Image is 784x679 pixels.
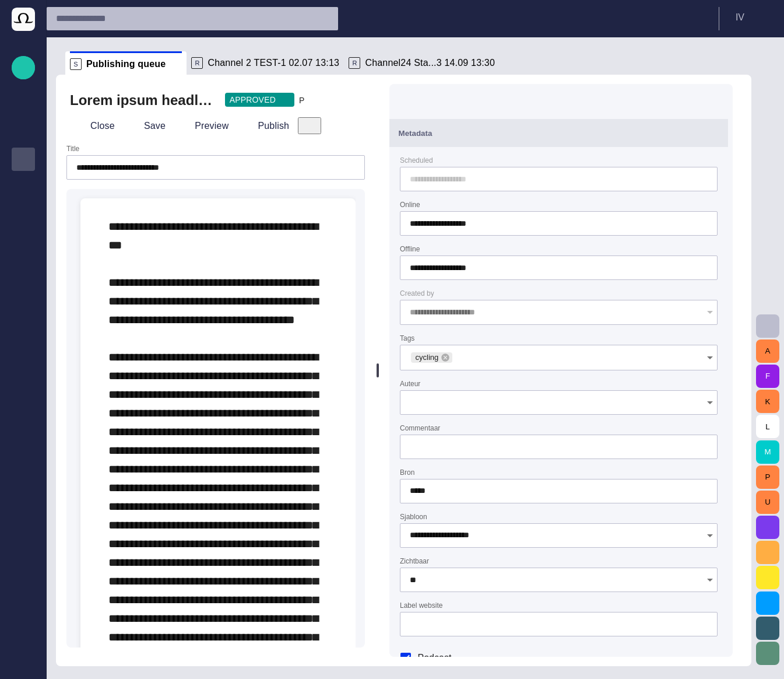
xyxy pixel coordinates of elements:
[349,57,360,69] p: R
[399,129,433,138] span: Metadata
[12,404,35,428] div: Octopus
[16,176,30,190] span: Publishing queue KKK
[16,246,30,260] span: Media-test with filter
[187,51,344,75] div: RChannel 2 TEST-1 02.07 13:13
[299,96,305,105] span: P
[16,269,30,283] span: [PERSON_NAME]'s media (playout)
[16,222,30,236] span: Administration
[400,601,442,611] label: Label website
[16,129,30,141] p: Story folders
[365,57,495,69] span: Channel24 Sta...3 14.09 13:30
[736,10,744,24] p: I V
[400,244,420,254] label: Offline
[12,194,35,218] div: Media
[65,51,187,75] div: SPublishing queue
[16,409,30,423] span: Octopus
[12,241,35,264] div: Media-test with filter
[12,381,35,404] div: AI Assistant
[70,91,216,110] h2: Lorem ipsum headline changed
[16,176,30,187] p: Publishing queue KKK
[12,8,35,31] img: Octopus News Room
[702,572,718,588] button: Open
[174,116,233,136] button: Preview
[756,440,779,464] button: M
[16,386,30,400] span: AI Assistant
[16,269,30,281] p: [PERSON_NAME]'s media (playout)
[16,152,30,166] span: Publishing queue
[16,106,30,117] p: Rundowns
[12,101,35,428] ul: main menu
[16,292,30,304] p: My OctopusX
[70,116,119,136] button: Close
[16,199,30,213] span: Media
[66,144,79,154] label: Title
[16,222,30,234] p: Administration
[124,116,170,136] button: Save
[726,7,777,28] button: IV
[756,466,779,489] button: P
[702,394,718,411] button: Open
[225,93,294,107] button: APPROVED
[400,379,420,388] label: Auteur
[16,199,30,211] p: Media
[16,339,30,351] p: Editorial Admin
[16,362,30,376] span: [URL][DOMAIN_NAME]
[756,365,779,388] button: F
[400,512,427,521] label: Sjabloon
[16,292,30,306] span: My OctopusX
[756,415,779,438] button: L
[12,358,35,381] div: [URL][DOMAIN_NAME]
[400,200,420,210] label: Online
[12,264,35,288] div: [PERSON_NAME]'s media (playout)
[208,57,339,69] span: Channel 2 TEST-1 02.07 13:13
[702,527,718,544] button: Open
[16,316,30,327] p: Social Media
[756,339,779,363] button: A
[16,339,30,353] span: Editorial Admin
[411,352,444,363] span: cycling
[16,152,30,164] p: Publishing queue
[16,386,30,397] p: AI Assistant
[756,390,779,413] button: K
[16,106,30,120] span: Rundowns
[16,246,30,257] p: Media-test with filter
[16,362,30,374] p: [URL][DOMAIN_NAME]
[400,289,434,299] label: Created by
[756,491,779,514] button: U
[237,116,293,136] button: Publish
[400,556,429,566] label: Zichtbaar
[389,119,728,147] button: Metadata
[16,409,30,421] p: Octopus
[12,148,35,171] div: Publishing queue
[16,316,30,330] span: Social Media
[191,57,203,69] p: R
[86,58,166,70] span: Publishing queue
[70,58,82,70] p: S
[418,651,452,665] span: Podcast
[400,333,414,343] label: Tags
[344,51,501,75] div: RChannel24 Sta...3 14.09 13:30
[16,129,30,143] span: Story folders
[702,349,718,366] button: Open
[411,352,453,363] div: cycling
[400,156,433,166] label: Scheduled
[230,94,276,106] span: APPROVED
[400,467,414,477] label: Bron
[400,423,440,433] label: Commentaar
